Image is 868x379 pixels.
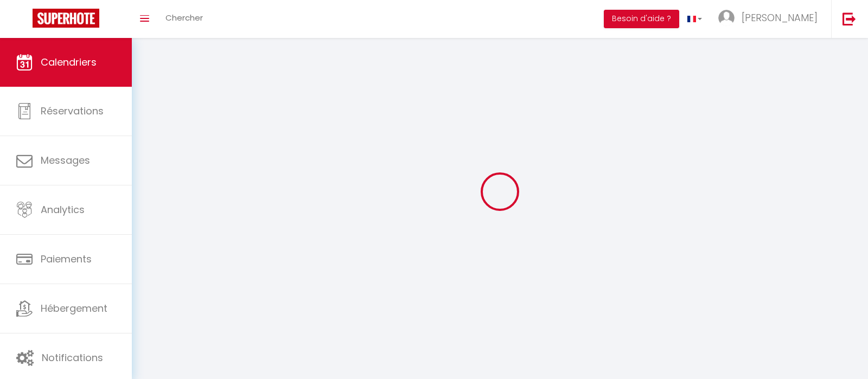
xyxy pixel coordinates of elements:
[41,153,90,167] span: Messages
[604,10,679,28] button: Besoin d'aide ?
[742,11,818,24] span: [PERSON_NAME]
[41,203,85,216] span: Analytics
[41,104,104,118] span: Réservations
[718,10,735,26] img: ...
[41,301,107,315] span: Hébergement
[165,12,203,23] span: Chercher
[41,252,92,266] span: Paiements
[843,12,856,25] img: logout
[41,55,97,69] span: Calendriers
[33,9,99,28] img: Super Booking
[42,351,103,364] span: Notifications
